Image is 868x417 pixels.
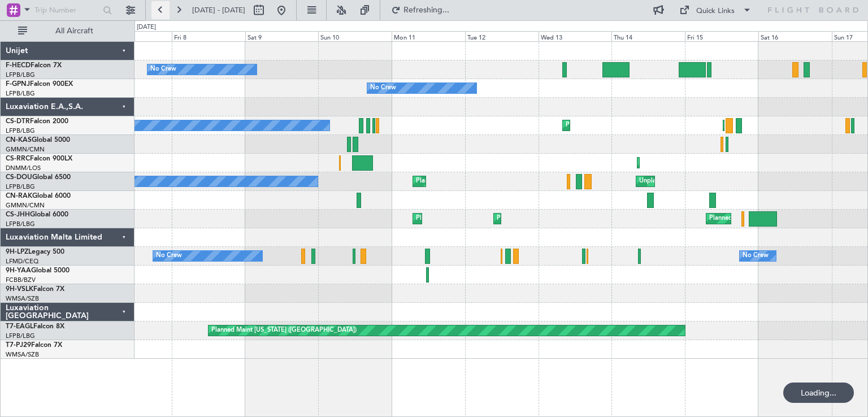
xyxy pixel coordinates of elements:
[416,210,594,227] div: Planned Maint [GEOGRAPHIC_DATA] ([GEOGRAPHIC_DATA])
[6,323,64,330] a: T7-EAGLFalcon 8X
[639,173,825,190] div: Unplanned Maint [GEOGRAPHIC_DATA] ([GEOGRAPHIC_DATA])
[743,247,769,264] div: No Crew
[611,31,685,41] div: Thu 14
[98,31,172,41] div: Thu 7
[6,145,45,154] a: GMMN/CMN
[6,294,39,303] a: WMSA/SZB
[172,31,245,41] div: Fri 8
[156,247,182,264] div: No Crew
[6,257,38,266] a: LFMD/CEQ
[6,249,64,255] a: 9H-LPZLegacy 500
[6,286,33,293] span: 9H-VSLK
[6,286,64,293] a: 9H-VSLKFalcon 7X
[211,322,357,339] div: Planned Maint [US_STATE] ([GEOGRAPHIC_DATA])
[6,62,62,69] a: F-HECDFalcon 7X
[370,80,396,97] div: No Crew
[6,211,30,218] span: CS-JHH
[6,332,35,340] a: LFPB/LBG
[6,342,62,349] a: T7-PJ29Falcon 7X
[6,155,72,162] a: CS-RRCFalcon 900LX
[696,6,735,17] div: Quick Links
[6,118,68,125] a: CS-DTRFalcon 2000
[6,193,32,199] span: CN-RAK
[6,220,35,228] a: LFPB/LBG
[6,267,70,274] a: 9H-YAAGlobal 5000
[6,350,39,359] a: WMSA/SZB
[6,267,31,274] span: 9H-YAA
[539,31,612,41] div: Wed 13
[392,31,465,41] div: Mon 11
[6,201,45,210] a: GMMN/CMN
[386,1,454,19] button: Refreshing...
[6,89,35,98] a: LFPB/LBG
[245,31,319,41] div: Sat 9
[192,5,245,15] span: [DATE] - [DATE]
[6,155,30,162] span: CS-RRC
[6,342,31,349] span: T7-PJ29
[6,174,32,181] span: CS-DOU
[6,81,73,88] a: F-GPNJFalcon 900EX
[6,62,31,69] span: F-HECD
[6,276,36,284] a: FCBB/BZV
[6,323,33,330] span: T7-EAGL
[497,210,675,227] div: Planned Maint [GEOGRAPHIC_DATA] ([GEOGRAPHIC_DATA])
[6,183,35,191] a: LFPB/LBG
[416,173,594,190] div: Planned Maint [GEOGRAPHIC_DATA] ([GEOGRAPHIC_DATA])
[34,2,99,19] input: Trip Number
[674,1,757,19] button: Quick Links
[403,6,450,14] span: Refreshing...
[6,164,41,172] a: DNMM/LOS
[29,27,119,35] span: All Aircraft
[137,23,156,32] div: [DATE]
[318,31,392,41] div: Sun 10
[6,71,35,79] a: LFPB/LBG
[6,137,70,144] a: CN-KASGlobal 5000
[6,211,68,218] a: CS-JHHGlobal 6000
[6,193,71,199] a: CN-RAKGlobal 6000
[150,61,176,78] div: No Crew
[685,31,758,41] div: Fri 15
[6,81,30,88] span: F-GPNJ
[12,22,123,40] button: All Aircraft
[783,383,854,403] div: Loading...
[6,249,28,255] span: 9H-LPZ
[758,31,832,41] div: Sat 16
[465,31,539,41] div: Tue 12
[6,174,71,181] a: CS-DOUGlobal 6500
[6,118,30,125] span: CS-DTR
[6,127,35,135] a: LFPB/LBG
[6,137,32,144] span: CN-KAS
[566,117,623,134] div: Planned Maint Sofia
